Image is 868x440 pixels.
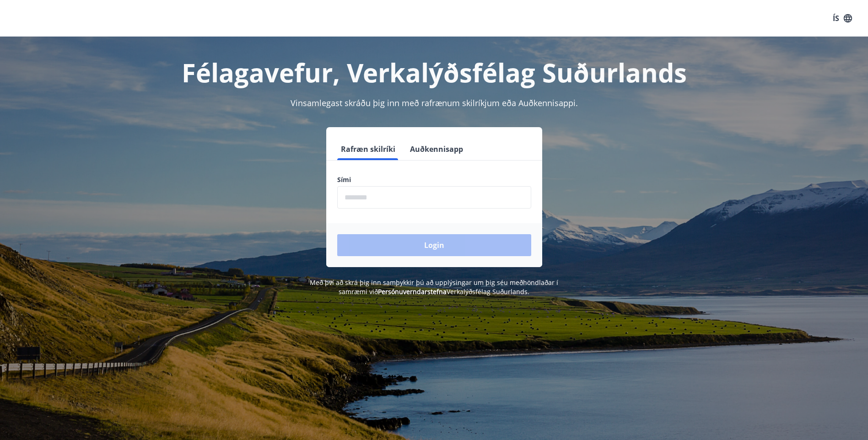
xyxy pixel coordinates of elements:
span: Vinsamlegast skráðu þig inn með rafrænum skilríkjum eða Auðkennisappi. [291,97,578,108]
h1: Félagavefur, Verkalýðsfélag Suðurlands [116,55,753,90]
button: Auðkennisapp [406,138,467,160]
span: Með því að skrá þig inn samþykkir þú að upplýsingar um þig séu meðhöndlaðar í samræmi við Verkalý... [310,278,558,296]
a: Persónuverndarstefna [378,287,447,296]
button: Rafræn skilríki [337,138,399,160]
label: Sími [337,175,531,184]
button: ÍS [828,10,857,27]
